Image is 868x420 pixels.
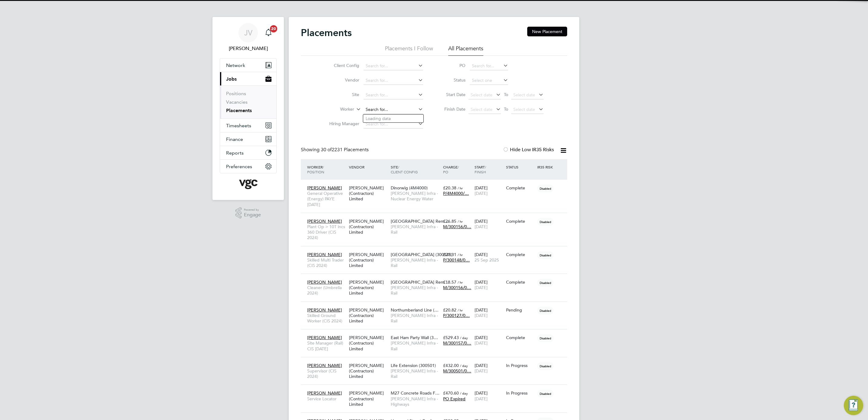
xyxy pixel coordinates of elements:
[307,279,342,285] span: [PERSON_NAME]
[226,108,252,113] a: Placements
[363,120,423,128] input: Search for...
[391,185,428,191] span: Dinorwig (4M4000)
[460,391,468,395] span: / day
[443,224,471,229] span: M/300156/0…
[537,251,554,259] span: Disabled
[471,92,492,98] span: Select date
[306,387,567,392] a: [PERSON_NAME]Service Locator[PERSON_NAME] (Contractors) LimitedM27 Concrete Roads F…[PERSON_NAME]...
[443,335,459,340] span: £529.43
[443,368,471,374] span: M/300501/0…
[391,335,438,340] span: East Ham Party Wall (3…
[458,219,463,224] span: / hr
[226,136,243,142] span: Finance
[475,165,486,174] span: / Finish
[220,119,276,132] button: Timesheets
[347,162,389,172] div: Vendor
[307,185,342,191] span: [PERSON_NAME]
[443,390,459,396] span: £470.60
[306,359,567,365] a: [PERSON_NAME]Supervisor (CIS 2024)[PERSON_NAME] (Contractors) LimitedLife Extension (300501)[PERS...
[319,106,354,112] label: Worker
[438,106,465,112] label: Finish Date
[270,25,277,32] span: 20
[347,360,389,382] div: [PERSON_NAME] (Contractors) Limited
[307,218,342,224] span: [PERSON_NAME]
[473,360,505,377] div: [DATE]
[458,280,463,285] span: / hr
[385,45,433,56] li: Placements I Follow
[301,147,370,153] div: Showing
[438,63,465,68] label: PO
[235,207,261,219] a: Powered byEngage
[473,387,505,404] div: [DATE]
[226,164,252,169] span: Preferences
[220,179,277,189] a: Go to home page
[506,252,534,257] div: Complete
[324,121,359,126] label: Hiring Manager
[307,340,346,351] span: Site Manager (Rail) CIS [DATE]
[244,29,252,37] span: JV
[391,307,439,313] span: Northumberland Line (…
[506,390,534,396] div: In Progress
[536,162,557,172] div: IR35 Risk
[226,76,237,82] span: Jobs
[443,252,456,257] span: £21.31
[363,105,423,114] input: Search for...
[306,276,567,281] a: [PERSON_NAME]Cleaner (Umbrella 2024)[PERSON_NAME] (Contractors) Limited[GEOGRAPHIC_DATA] Rem…[PER...
[391,285,440,296] span: [PERSON_NAME] Infra - Rail
[363,62,423,70] input: Search for...
[391,396,440,407] span: [PERSON_NAME] Infra - Highways
[537,185,554,192] span: Disabled
[443,185,456,191] span: £20.38
[391,313,440,324] span: [PERSON_NAME] Infra - Rail
[226,91,246,96] a: Positions
[391,252,452,257] span: [GEOGRAPHIC_DATA] (300148)
[389,162,442,177] div: Site
[391,390,439,396] span: M27 Concrete Roads F…
[475,313,488,318] span: [DATE]
[475,224,488,229] span: [DATE]
[537,362,554,370] span: Disabled
[443,363,459,368] span: £432.00
[307,165,324,174] span: / Position
[506,279,534,285] div: Complete
[438,77,465,83] label: Status
[307,313,346,324] span: Skilled Ground Worker (CIS 2024)
[220,85,276,118] div: Jobs
[470,62,508,70] input: Search for...
[220,132,276,146] button: Finance
[307,191,346,207] span: General Operative (Energy) PAYE [DATE]
[537,218,554,226] span: Disabled
[502,91,510,98] span: To
[363,76,423,85] input: Search for...
[306,182,567,187] a: [PERSON_NAME]General Operative (Energy) PAYE [DATE][PERSON_NAME] (Contractors) LimitedDinorwig (4...
[473,249,505,266] div: [DATE]
[307,368,346,379] span: Supervisor (CIS 2024)
[438,92,465,97] label: Start Date
[473,182,505,199] div: [DATE]
[513,107,535,112] span: Select date
[347,276,389,299] div: [PERSON_NAME] (Contractors) Limited
[537,279,554,287] span: Disabled
[391,368,440,379] span: [PERSON_NAME] Infra - Rail
[307,224,346,241] span: Plant Op > 10T incs 360 Driver (CIS 2024)
[473,332,505,349] div: [DATE]
[475,396,488,402] span: [DATE]
[502,105,510,113] span: To
[475,340,488,346] span: [DATE]
[347,304,389,327] div: [PERSON_NAME] (Contractors) Limited
[347,215,389,238] div: [PERSON_NAME] (Contractors) Limited
[244,212,261,218] span: Engage
[460,363,468,368] span: / day
[506,335,534,340] div: Complete
[505,162,536,172] div: Status
[220,160,276,173] button: Preferences
[220,58,276,72] button: Network
[391,257,440,268] span: [PERSON_NAME] Infra - Rail
[537,390,554,398] span: Disabled
[324,63,359,68] label: Client Config
[391,218,449,224] span: [GEOGRAPHIC_DATA] Rem…
[475,368,488,374] span: [DATE]
[307,285,346,296] span: Cleaner (Umbrella 2024)
[443,191,469,196] span: P/4M4000/…
[506,307,534,313] div: Pending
